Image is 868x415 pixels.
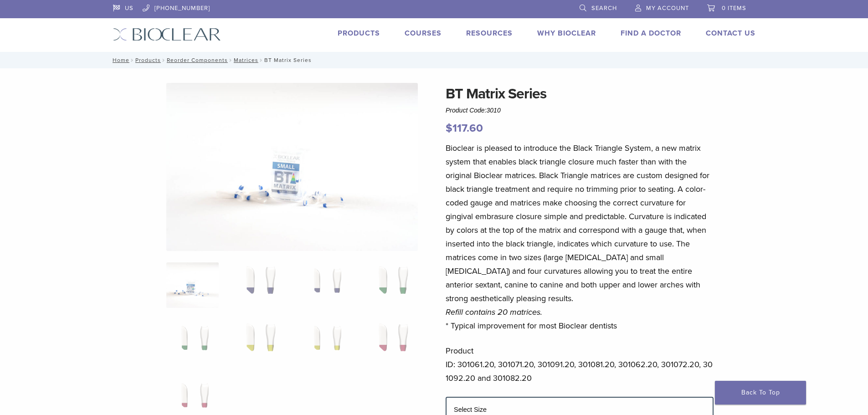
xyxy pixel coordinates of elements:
a: Back To Top [715,381,806,405]
img: BT Matrix Series - Image 4 [369,262,414,308]
a: Home [110,57,129,63]
span: / [129,58,135,62]
span: / [228,58,234,62]
span: / [258,58,264,62]
h1: BT Matrix Series [446,83,714,105]
a: Reorder Components [167,57,228,63]
img: BT Matrix Series - Image 3 [303,262,348,308]
a: Products [338,29,380,38]
img: BT Matrix Series - Image 8 [369,320,414,365]
span: 3010 [487,107,501,114]
img: Anterior-Black-Triangle-Series-Matrices-324x324.jpg [166,262,219,308]
span: Product Code: [446,107,501,114]
bdi: 117.60 [446,122,483,135]
a: Courses [405,29,442,38]
img: Bioclear [113,28,221,41]
img: Anterior Black Triangle Series Matrices [166,83,418,251]
em: Refill contains 20 matrices. [446,307,542,317]
label: Select Size [454,406,487,413]
img: BT Matrix Series - Image 6 [236,320,282,365]
a: Contact Us [706,29,755,38]
a: Why Bioclear [537,29,596,38]
nav: BT Matrix Series [106,52,762,68]
img: BT Matrix Series - Image 7 [303,320,348,365]
span: My Account [646,5,689,12]
a: Resources [466,29,513,38]
span: Search [591,5,617,12]
span: $ [446,122,452,135]
p: Product ID: 301061.20, 301071.20, 301091.20, 301081.20, 301062.20, 301072.20, 301092.20 and 30108... [446,344,714,385]
img: BT Matrix Series - Image 2 [236,262,282,308]
p: Bioclear is pleased to introduce the Black Triangle System, a new matrix system that enables blac... [446,141,714,333]
a: Matrices [234,57,258,63]
span: 0 items [722,5,746,12]
img: BT Matrix Series - Image 5 [170,320,216,365]
a: Products [135,57,161,63]
a: Find A Doctor [621,29,681,38]
span: / [161,58,167,62]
